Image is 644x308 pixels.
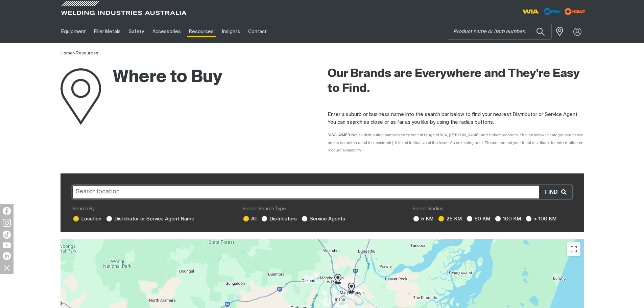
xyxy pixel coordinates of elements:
[76,51,98,55] a: Resources
[57,20,455,43] nav: Main
[242,216,257,221] label: All
[412,206,572,213] div: Select Radius
[301,216,345,221] label: Service Agents
[185,20,218,43] a: Resources
[261,216,297,221] label: Distributors
[563,6,587,17] img: miller
[539,186,571,198] button: Find
[525,216,556,221] label: > 100 KM
[529,24,552,40] button: Search products
[148,20,185,43] a: Accessories
[57,20,90,43] a: Equipment
[412,216,433,221] label: 5 KM
[328,67,584,96] h2: Our Brands are Everywhere and They're Easy to Find.
[3,242,11,248] img: YouTube
[244,20,271,43] a: Contact
[3,219,11,227] img: Instagram
[328,111,584,126] p: Enter a suburb or business name into the search bar below to find your nearest Distributor or Ser...
[105,216,194,221] label: Distributor or Service Agent Name
[567,242,580,256] button: Toggle fullscreen view
[61,51,73,55] a: Home
[437,216,462,221] label: 25 KM
[3,231,11,239] img: TikTok
[545,188,561,196] span: Find
[72,216,101,221] label: Location
[242,206,402,213] div: Select Search Type
[73,51,76,55] span: >
[90,20,125,43] a: Filler Metals
[328,133,583,152] span: Not all distribution partners carry the full range of WIA, [PERSON_NAME] and Hobart products. The...
[494,216,521,221] label: 100 KM
[328,133,583,152] span: DISCLAIMER:
[72,185,572,199] input: Search location
[72,206,232,213] div: Search By
[61,67,222,89] h1: Where to Buy
[3,252,11,260] img: LinkedIn
[1,262,13,274] img: hide socials
[3,207,11,215] img: Facebook
[125,20,148,43] a: Safety
[447,24,551,39] input: Product name or item number...
[218,20,244,43] a: Insights
[466,216,490,221] label: 50 KM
